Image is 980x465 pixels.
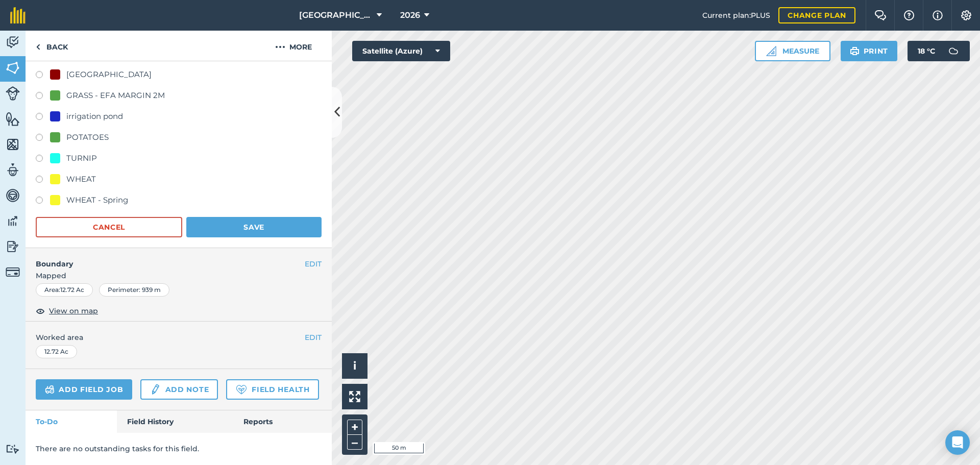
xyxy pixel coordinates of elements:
img: Two speech bubbles overlapping with the left bubble in the forefront [874,10,887,20]
img: svg+xml;base64,PD94bWwgdmVyc2lvbj0iMS4wIiBlbmNvZGluZz0idXRmLTgiPz4KPCEtLSBHZW5lcmF0b3I6IEFkb2JlIE... [150,383,161,396]
img: svg+xml;base64,PHN2ZyB4bWxucz0iaHR0cDovL3d3dy53My5vcmcvMjAwMC9zdmciIHdpZHRoPSI1NiIgaGVpZ2h0PSI2MC... [6,60,20,76]
span: View on map [49,305,98,316]
span: i [353,359,356,372]
a: Field Health [226,379,318,400]
img: svg+xml;base64,PD94bWwgdmVyc2lvbj0iMS4wIiBlbmNvZGluZz0idXRmLTgiPz4KPCEtLSBHZW5lcmF0b3I6IEFkb2JlIE... [6,35,20,50]
img: svg+xml;base64,PD94bWwgdmVyc2lvbj0iMS4wIiBlbmNvZGluZz0idXRmLTgiPz4KPCEtLSBHZW5lcmF0b3I6IEFkb2JlIE... [45,383,55,396]
img: Ruler icon [766,46,776,56]
img: Four arrows, one pointing top left, one top right, one bottom right and the last bottom left [349,391,360,402]
div: GRASS - EFA MARGIN 2M [66,89,165,102]
span: 18 ° C [918,41,935,61]
img: svg+xml;base64,PD94bWwgdmVyc2lvbj0iMS4wIiBlbmNvZGluZz0idXRmLTgiPz4KPCEtLSBHZW5lcmF0b3I6IEFkb2JlIE... [6,162,20,178]
button: Cancel [36,217,182,237]
div: Area : 12.72 Ac [36,283,93,297]
button: EDIT [305,332,322,343]
button: More [255,31,332,61]
div: irrigation pond [66,110,123,123]
img: A cog icon [960,10,972,20]
img: svg+xml;base64,PD94bWwgdmVyc2lvbj0iMS4wIiBlbmNvZGluZz0idXRmLTgiPz4KPCEtLSBHZW5lcmF0b3I6IEFkb2JlIE... [6,239,20,254]
button: i [342,353,367,379]
img: svg+xml;base64,PHN2ZyB4bWxucz0iaHR0cDovL3d3dy53My5vcmcvMjAwMC9zdmciIHdpZHRoPSI1NiIgaGVpZ2h0PSI2MC... [6,111,20,127]
span: Mapped [26,270,332,281]
button: 18 °C [908,41,970,61]
img: svg+xml;base64,PD94bWwgdmVyc2lvbj0iMS4wIiBlbmNvZGluZz0idXRmLTgiPz4KPCEtLSBHZW5lcmF0b3I6IEFkb2JlIE... [6,213,20,229]
button: + [347,420,362,435]
div: TURNIP [66,152,97,164]
a: Field History [117,410,233,433]
button: Measure [755,41,830,61]
button: Print [841,41,898,61]
img: svg+xml;base64,PHN2ZyB4bWxucz0iaHR0cDovL3d3dy53My5vcmcvMjAwMC9zdmciIHdpZHRoPSIxOCIgaGVpZ2h0PSIyNC... [36,305,45,317]
a: Change plan [778,7,855,23]
a: To-Do [26,410,117,433]
img: svg+xml;base64,PHN2ZyB4bWxucz0iaHR0cDovL3d3dy53My5vcmcvMjAwMC9zdmciIHdpZHRoPSIyMCIgaGVpZ2h0PSIyNC... [275,41,285,53]
img: svg+xml;base64,PD94bWwgdmVyc2lvbj0iMS4wIiBlbmNvZGluZz0idXRmLTgiPz4KPCEtLSBHZW5lcmF0b3I6IEFkb2JlIE... [6,444,20,454]
span: 2026 [400,9,420,21]
div: [GEOGRAPHIC_DATA] [66,68,152,81]
img: svg+xml;base64,PD94bWwgdmVyc2lvbj0iMS4wIiBlbmNvZGluZz0idXRmLTgiPz4KPCEtLSBHZW5lcmF0b3I6IEFkb2JlIE... [943,41,964,61]
button: View on map [36,305,98,317]
img: svg+xml;base64,PHN2ZyB4bWxucz0iaHR0cDovL3d3dy53My5vcmcvMjAwMC9zdmciIHdpZHRoPSIxOSIgaGVpZ2h0PSIyNC... [850,45,860,57]
img: svg+xml;base64,PHN2ZyB4bWxucz0iaHR0cDovL3d3dy53My5vcmcvMjAwMC9zdmciIHdpZHRoPSI1NiIgaGVpZ2h0PSI2MC... [6,137,20,152]
div: Perimeter : 939 m [99,283,169,297]
div: POTATOES [66,131,109,143]
img: A question mark icon [903,10,915,20]
button: Save [186,217,322,237]
div: WHEAT - Spring [66,194,128,206]
a: Add note [140,379,218,400]
a: Reports [233,410,332,433]
button: Satellite (Azure) [352,41,450,61]
span: Current plan : PLUS [702,10,770,21]
p: There are no outstanding tasks for this field. [36,443,322,454]
span: [GEOGRAPHIC_DATA] [299,9,373,21]
img: fieldmargin Logo [10,7,26,23]
button: EDIT [305,258,322,270]
div: Open Intercom Messenger [945,430,970,455]
h4: Boundary [26,248,305,270]
a: Back [26,31,78,61]
button: – [347,435,362,450]
img: svg+xml;base64,PD94bWwgdmVyc2lvbj0iMS4wIiBlbmNvZGluZz0idXRmLTgiPz4KPCEtLSBHZW5lcmF0b3I6IEFkb2JlIE... [6,86,20,101]
div: WHEAT [66,173,96,185]
a: Add field job [36,379,132,400]
img: svg+xml;base64,PHN2ZyB4bWxucz0iaHR0cDovL3d3dy53My5vcmcvMjAwMC9zdmciIHdpZHRoPSIxNyIgaGVpZ2h0PSIxNy... [933,9,943,21]
span: Worked area [36,332,322,343]
div: 12.72 Ac [36,345,77,358]
img: svg+xml;base64,PD94bWwgdmVyc2lvbj0iMS4wIiBlbmNvZGluZz0idXRmLTgiPz4KPCEtLSBHZW5lcmF0b3I6IEFkb2JlIE... [6,265,20,279]
img: svg+xml;base64,PD94bWwgdmVyc2lvbj0iMS4wIiBlbmNvZGluZz0idXRmLTgiPz4KPCEtLSBHZW5lcmF0b3I6IEFkb2JlIE... [6,188,20,203]
img: svg+xml;base64,PHN2ZyB4bWxucz0iaHR0cDovL3d3dy53My5vcmcvMjAwMC9zdmciIHdpZHRoPSI5IiBoZWlnaHQ9IjI0Ii... [36,41,40,53]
